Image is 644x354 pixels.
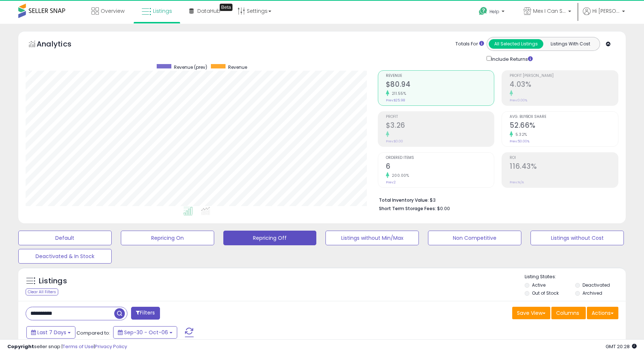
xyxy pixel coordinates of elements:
div: Include Returns [481,55,541,63]
i: Get Help [479,7,488,16]
span: Revenue [386,74,494,78]
button: Default [18,231,112,245]
a: Help [473,1,512,24]
span: Revenue [228,64,247,70]
small: Prev: $0.00 [386,139,403,144]
b: Total Inventory Value: [379,197,429,203]
button: All Selected Listings [489,39,543,49]
h2: 116.43% [510,162,618,172]
div: Tooltip anchor [220,4,232,11]
button: Non Competitive [428,231,521,245]
small: Prev: 50.00% [510,139,529,144]
button: Deactivated & In Stock [18,249,112,264]
div: Totals For [455,41,484,48]
label: Archived [582,290,602,296]
p: Listing States: [525,273,626,280]
a: Privacy Policy [95,343,127,350]
small: 5.32% [513,132,527,137]
span: Columns [556,309,579,317]
button: Listings With Cost [543,39,598,49]
button: Save View [512,307,550,319]
h5: Analytics [37,39,86,51]
b: Short Term Storage Fees: [379,205,436,212]
button: Listings without Min/Max [325,231,419,245]
small: Prev: $25.98 [386,98,405,103]
h2: 52.66% [510,121,618,131]
span: Overview [101,7,124,15]
label: Out of Stock [532,290,559,296]
small: Prev: N/A [510,180,524,185]
h2: $80.94 [386,80,494,90]
small: 211.55% [389,91,406,96]
small: 200.00% [389,173,409,178]
small: Prev: 0.00% [510,98,527,103]
span: ROI [510,156,618,160]
button: Columns [551,307,586,319]
span: Hi [PERSON_NAME] [592,7,620,15]
span: Sep-30 - Oct-06 [124,329,168,336]
strong: Copyright [7,343,34,350]
span: Ordered Items [386,156,494,160]
button: Filters [131,307,160,320]
div: Clear All Filters [26,288,58,295]
span: DataHub [197,7,220,15]
button: Repricing Off [223,231,317,245]
button: Sep-30 - Oct-06 [113,326,177,339]
span: Last 7 Days [37,329,66,336]
h2: 6 [386,162,494,172]
span: Profit [386,115,494,119]
span: Listings [153,7,172,15]
h2: 4.03% [510,80,618,90]
a: Terms of Use [63,343,94,350]
span: 2025-10-14 20:28 GMT [606,343,637,350]
span: $0.00 [437,205,450,212]
div: seller snap | | [7,343,127,350]
small: Prev: 2 [386,180,396,185]
label: Active [532,282,546,288]
span: Compared to: [77,329,110,336]
button: Repricing On [121,231,214,245]
h2: $3.26 [386,121,494,131]
span: Profit [PERSON_NAME] [510,74,618,78]
span: Help [489,8,499,15]
label: Deactivated [582,282,610,288]
a: Hi [PERSON_NAME] [583,7,625,24]
button: Listings without Cost [531,231,624,245]
li: $3 [379,195,613,204]
button: Last 7 Days [26,326,75,339]
button: Actions [587,307,618,319]
span: Avg. Buybox Share [510,115,618,119]
span: Mex I Can Sweetness [533,7,566,15]
h5: Listings [39,276,67,286]
span: Revenue (prev) [174,64,207,70]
